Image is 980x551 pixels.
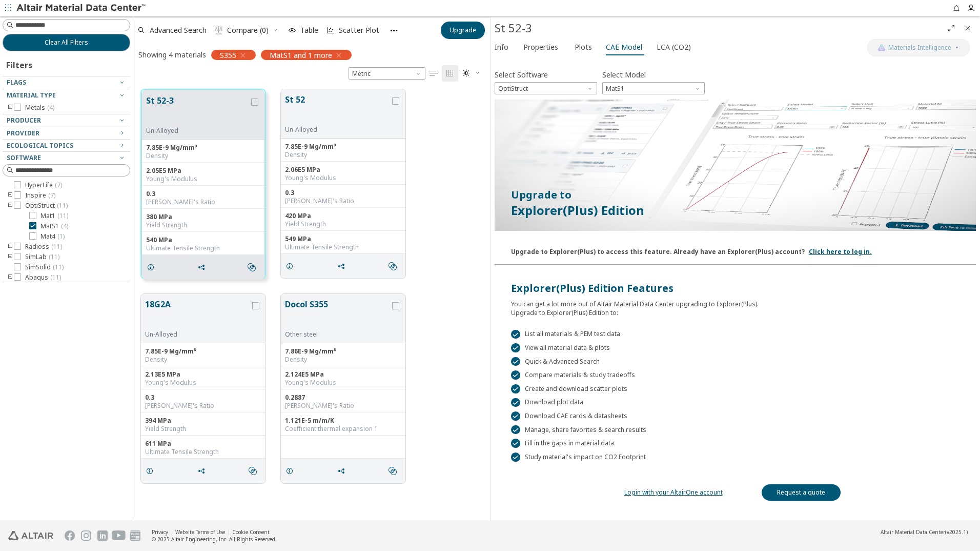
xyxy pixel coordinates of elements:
[146,244,260,252] div: Ultimate Tensile Strength
[25,273,61,282] span: Abaqus
[145,330,250,339] div: Un-Alloyed
[285,402,401,410] div: [PERSON_NAME]'s Ratio
[7,129,39,137] span: Provider
[3,76,130,89] button: Flags
[511,343,959,352] div: View all material data & plots
[215,26,223,34] i: 
[339,27,379,34] span: Scatter Plot
[57,201,68,210] span: ( 11 )
[249,467,257,475] i: 
[442,65,458,82] button: Tile View
[281,461,302,481] button: Details
[285,126,390,134] div: Un-Alloyed
[511,439,959,448] div: Fill in the gaps in material data
[602,67,646,82] label: Select Model
[285,393,401,402] div: 0.2887
[333,461,354,481] button: Share
[285,197,401,205] div: [PERSON_NAME]'s Ratio
[285,243,401,251] div: Ultimate Tensile Strength
[152,536,277,543] div: © 2025 Altair Engineering, Inc. All Rights Reserved.
[511,411,959,421] div: Download CAE cards & datasheets
[146,144,260,152] div: 7.85E-9 Mg/mm³
[285,425,401,433] div: Coefficient thermal expansion 1
[145,379,261,387] div: Young's Modulus
[45,38,88,47] span: Clear All Filters
[146,167,260,175] div: 2.05E5 MPa
[511,370,959,380] div: Compare materials & study tradeoffs
[285,356,401,364] div: Density
[146,198,260,206] div: [PERSON_NAME]'s Ratio
[150,27,207,34] span: Advanced Search
[25,263,64,271] span: SimSolid
[145,370,261,379] div: 2.13E5 MPa
[606,39,642,55] span: CAE Model
[809,247,872,256] a: Click here to log in.
[511,425,959,435] div: Manage, share favorites & search results
[446,69,454,77] i: 
[389,467,397,475] i: 
[146,152,260,160] div: Density
[25,243,62,251] span: Radioss
[16,3,147,13] img: Altair Material Data Center
[57,211,68,220] span: ( 11 )
[762,484,841,501] a: Request a quote
[220,50,236,60] span: S355
[624,488,723,497] a: Login with your AltairOne account
[495,20,943,36] div: St 52-3
[3,51,37,76] div: Filters
[300,27,318,34] span: Table
[152,528,168,536] a: Privacy
[25,253,59,261] span: SimLab
[145,356,261,364] div: Density
[285,330,390,339] div: Other steel
[48,191,55,200] span: ( 7 )
[285,166,401,174] div: 2.06E5 MPa
[881,528,945,536] span: Altair Material Data Center
[511,202,959,219] p: Explorer(Plus) Edition
[285,235,401,243] div: 549 MPa
[285,212,401,220] div: 420 MPa
[511,188,959,202] p: Upgrade to
[145,417,261,425] div: 394 MPa
[458,65,485,82] button: Theme
[523,39,558,55] span: Properties
[3,114,130,127] button: Producer
[7,253,14,261] i: toogle group
[511,411,520,421] div: 
[145,347,261,356] div: 7.85E-9 Mg/mm³
[145,440,261,448] div: 611 MPa
[3,34,130,51] button: Clear All Filters
[53,263,64,271] span: ( 11 )
[285,93,390,126] button: St 52
[511,370,520,380] div: 
[175,528,225,536] a: Website Terms of Use
[57,232,65,241] span: ( 1 )
[430,69,438,77] i: 
[146,236,260,244] div: 540 MPa
[511,330,520,339] div: 
[657,39,691,55] span: LCA (CO2)
[146,175,260,183] div: Young's Modulus
[511,343,520,352] div: 
[145,298,250,330] button: 18G2A
[877,44,886,52] img: AI Copilot
[511,439,520,448] div: 
[389,262,397,270] i: 
[441,22,485,39] button: Upgrade
[511,384,520,393] div: 
[281,256,302,277] button: Details
[7,104,14,112] i: toogle group
[333,256,354,277] button: Share
[602,82,705,94] span: MatS1
[193,461,214,481] button: Share
[3,140,130,152] button: Ecological Topics
[47,103,54,112] span: ( 4 )
[227,27,269,34] span: Compare (0)
[285,220,401,228] div: Yield Strength
[55,181,62,189] span: ( 7 )
[138,50,206,60] div: Showing 4 materials
[602,82,705,94] div: Model
[25,104,54,112] span: Metals
[511,425,520,435] div: 
[959,20,976,36] button: Close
